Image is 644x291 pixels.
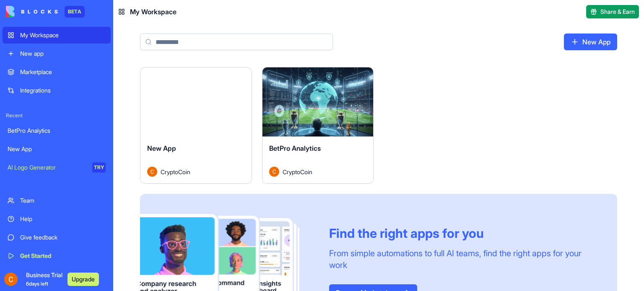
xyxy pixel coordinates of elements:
[20,31,106,39] div: My Workspace
[20,215,106,223] div: Help
[3,112,111,119] span: Recent
[20,49,106,58] div: New app
[3,45,111,62] a: New app
[3,192,111,209] a: Team
[8,145,106,153] div: New App
[20,196,106,205] div: Team
[3,247,111,264] a: Get Started
[140,67,252,184] a: New AppAvatarCryptoCoin
[161,167,190,176] span: CryptoCoin
[20,252,106,260] div: Get Started
[600,8,635,16] span: Share & Earn
[3,82,111,99] a: Integrations
[4,273,18,286] img: ACg8ocIrZ_2r3JCGjIObMHUp5pq2o1gBKnv_Z4VWv1zqUWb6T60c5A=s96-c
[26,271,62,288] span: Business Trial
[269,144,321,152] span: BetPro Analytics
[65,6,85,18] div: BETA
[3,229,111,246] a: Give feedback
[329,247,597,271] div: From simple automations to full AI teams, find the right apps for your work
[283,167,312,176] span: CryptoCoin
[3,211,111,227] a: Help
[6,6,85,18] a: BETA
[564,33,617,50] a: New App
[329,226,597,241] div: Find the right apps for you
[3,27,111,44] a: My Workspace
[6,6,58,18] img: logo
[130,7,177,17] span: My Workspace
[92,162,106,173] div: TRY
[147,144,176,152] span: New App
[20,86,106,95] div: Integrations
[3,64,111,80] a: Marketplace
[68,273,99,286] button: Upgrade
[269,167,279,177] img: Avatar
[3,141,111,157] a: New App
[8,126,106,135] div: BetPro Analytics
[20,68,106,76] div: Marketplace
[20,233,106,242] div: Give feedback
[586,5,639,18] button: Share & Earn
[3,122,111,139] a: BetPro Analytics
[147,167,157,177] img: Avatar
[26,281,48,287] span: 6 days left
[262,67,374,184] a: BetPro AnalyticsAvatarCryptoCoin
[8,163,86,172] div: AI Logo Generator
[3,159,111,176] a: AI Logo GeneratorTRY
